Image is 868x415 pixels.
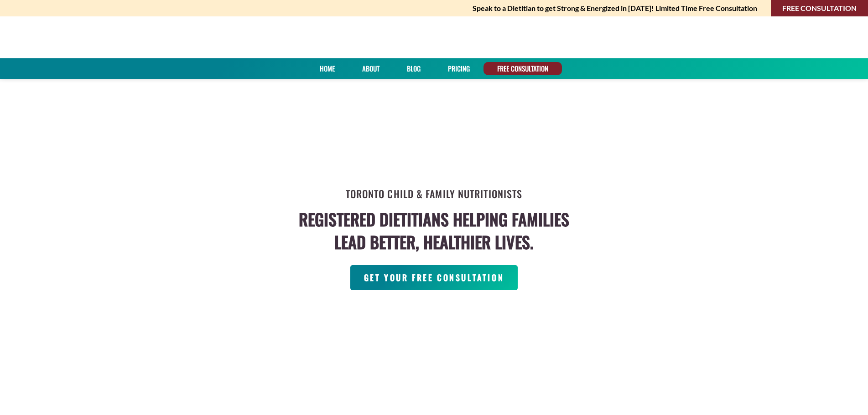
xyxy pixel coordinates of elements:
[346,185,523,203] h2: Toronto Child & Family Nutritionists
[494,62,551,75] a: FREE CONSULTATION
[445,62,473,75] a: PRICING
[317,62,338,75] a: Home
[350,265,518,290] a: GET YOUR FREE CONSULTATION
[473,2,757,15] strong: Speak to a Dietitian to get Strong & Energized in [DATE]! Limited Time Free Consultation
[359,62,383,75] a: About
[404,62,424,75] a: Blog
[299,208,569,254] h4: Registered Dietitians helping families lead better, healthier lives.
